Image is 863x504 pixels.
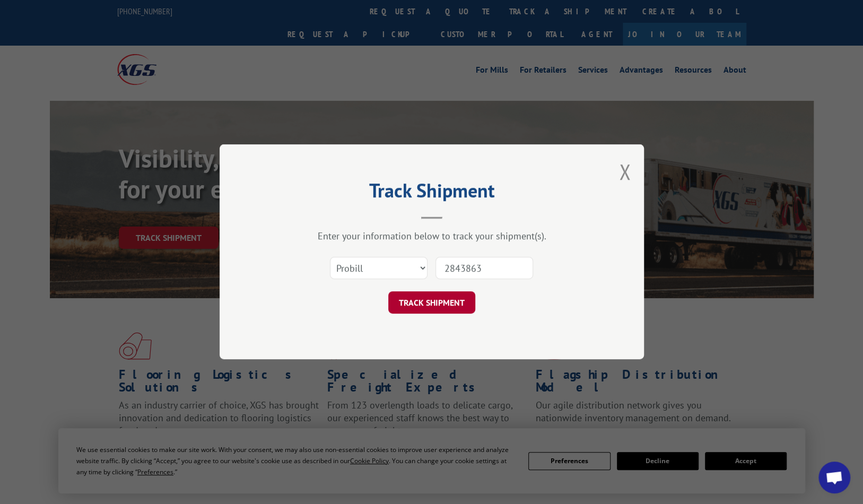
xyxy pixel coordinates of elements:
div: Enter your information below to track your shipment(s). [273,230,591,242]
div: Open chat [818,462,850,493]
input: Number(s) [435,257,533,280]
h2: Track Shipment [273,183,591,203]
button: Close modal [619,158,631,186]
button: TRACK SHIPMENT [388,292,475,314]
